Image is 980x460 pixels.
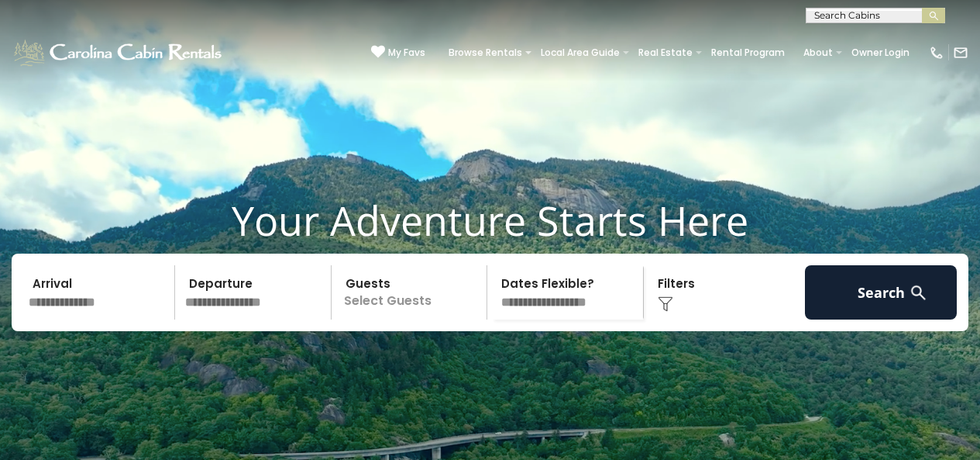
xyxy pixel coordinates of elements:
span: My Favs [388,46,425,60]
a: Owner Login [844,42,917,64]
p: Select Guests [336,265,487,320]
a: Browse Rentals [441,42,530,64]
img: phone-regular-white.png [929,45,944,61]
img: White-1-1-2.png [12,37,226,68]
img: search-regular-white.png [909,283,928,303]
a: My Favs [371,45,425,61]
a: About [796,42,841,64]
a: Local Area Guide [533,42,628,64]
button: Search [805,265,957,320]
a: Real Estate [631,42,700,64]
h1: Your Adventure Starts Here [12,196,968,244]
a: Rental Program [703,42,793,64]
img: mail-regular-white.png [953,45,968,61]
img: filter--v1.png [658,296,673,312]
